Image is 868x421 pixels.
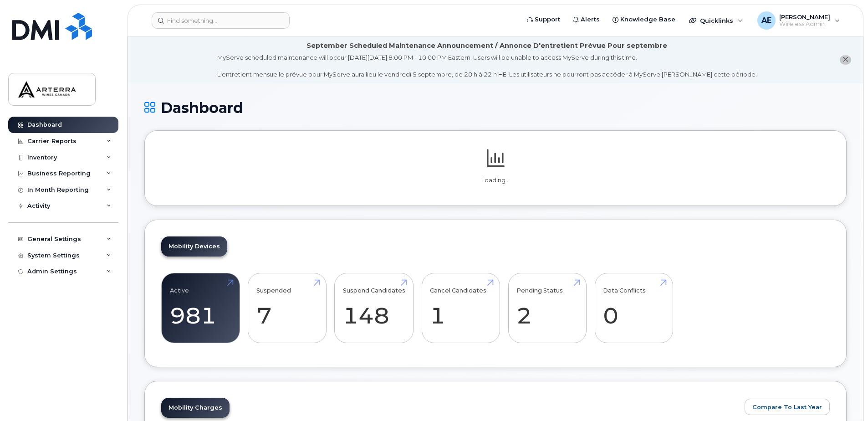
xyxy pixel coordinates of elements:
div: September Scheduled Maintenance Announcement / Annonce D'entretient Prévue Pour septembre [306,41,667,51]
a: Pending Status 2 [516,278,578,338]
span: Compare To Last Year [752,403,822,411]
a: Cancel Candidates 1 [430,278,491,338]
a: Suspended 7 [256,278,318,338]
a: Mobility Devices [161,236,227,257]
a: Data Conflicts 0 [603,278,664,338]
p: Loading... [161,176,830,185]
div: MyServe scheduled maintenance will occur [DATE][DATE] 8:00 PM - 10:00 PM Eastern. Users will be u... [217,53,757,79]
button: close notification [840,55,851,65]
h1: Dashboard [144,100,847,116]
a: Active 981 [170,278,231,338]
button: Compare To Last Year [745,399,830,415]
a: Suspend Candidates 148 [343,278,405,338]
a: Mobility Charges [161,398,230,418]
